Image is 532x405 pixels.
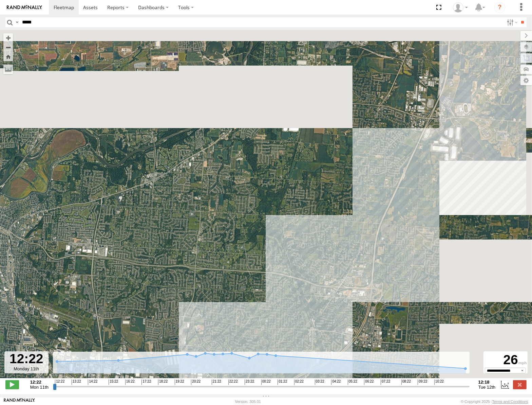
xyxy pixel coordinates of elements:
[4,398,35,405] a: Visit our Website
[191,380,201,385] span: 20:22
[30,385,49,390] span: Mon 11th Aug 2025
[418,380,427,385] span: 09:22
[513,380,527,389] label: Close
[520,76,532,85] label: Map Settings
[3,65,13,74] label: Measure
[492,400,528,404] a: Terms and Conditions
[228,380,238,385] span: 22:22
[315,380,324,385] span: 03:22
[141,380,151,385] span: 17:22
[30,380,49,385] strong: 12:22
[478,380,496,385] strong: 12:18
[381,380,390,385] span: 07:22
[348,380,357,385] span: 05:22
[484,352,527,367] div: 26
[212,380,221,385] span: 21:22
[261,380,271,385] span: 00:22
[364,380,374,385] span: 06:22
[245,380,254,385] span: 23:22
[331,380,341,385] span: 04:22
[7,5,42,10] img: rand-logo.svg
[125,380,135,385] span: 16:22
[478,385,496,390] span: Tue 12th Aug 2025
[5,380,19,389] label: Play/Stop
[451,2,470,13] div: Miky Transport
[3,42,13,52] button: Zoom out
[294,380,304,385] span: 02:22
[14,17,20,27] label: Search Query
[235,400,261,404] div: Version: 305.01
[278,380,287,385] span: 01:22
[72,380,81,385] span: 13:22
[461,400,528,404] div: © Copyright 2025 -
[434,380,444,385] span: 10:22
[401,380,411,385] span: 08:22
[55,380,64,385] span: 12:22
[175,380,184,385] span: 19:22
[109,380,118,385] span: 15:22
[88,380,97,385] span: 14:22
[494,2,505,13] i: ?
[504,17,519,27] label: Search Filter Options
[158,380,168,385] span: 18:22
[3,33,13,42] button: Zoom in
[3,52,13,61] button: Zoom Home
